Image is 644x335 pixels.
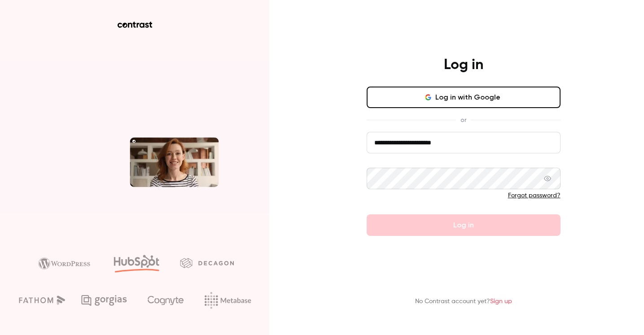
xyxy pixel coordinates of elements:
[444,56,483,74] h4: Log in
[508,192,561,199] a: Forgot password?
[456,115,471,125] span: or
[490,298,512,305] a: Sign up
[415,297,512,306] p: No Contrast account yet?
[180,258,234,268] img: decagon
[367,87,561,108] button: Log in with Google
